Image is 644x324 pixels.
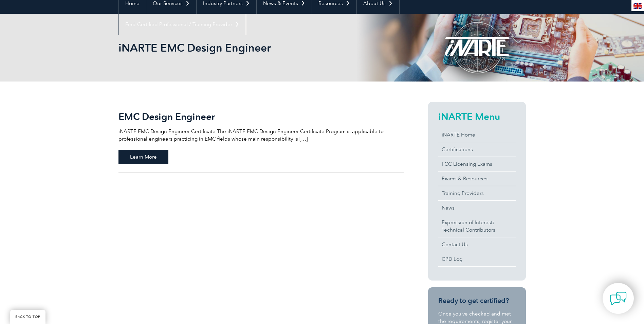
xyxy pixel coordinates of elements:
[438,157,516,171] a: FCC Licensing Exams
[438,111,516,122] h2: iNARTE Menu
[118,102,404,173] a: EMC Design Engineer iNARTE EMC Design Engineer Certificate The iNARTE EMC Design Engineer Certifi...
[118,128,404,143] p: iNARTE EMC Design Engineer Certificate The iNARTE EMC Design Engineer Certificate Program is appl...
[610,290,627,307] img: contact-chat.png
[10,310,45,324] a: BACK TO TOP
[438,172,516,186] a: Exams & Resources
[438,128,516,142] a: iNARTE Home
[438,237,516,252] a: Contact Us
[438,215,516,237] a: Expression of Interest:Technical Contributors
[438,296,516,305] h3: Ready to get certified?
[119,14,246,35] a: Find Certified Professional / Training Provider
[633,3,642,9] img: en
[438,142,516,157] a: Certifications
[118,41,379,54] h1: iNARTE EMC Design Engineer
[118,111,404,122] h2: EMC Design Engineer
[438,252,516,266] a: CPD Log
[438,201,516,215] a: News
[438,186,516,200] a: Training Providers
[118,150,168,164] span: Learn More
